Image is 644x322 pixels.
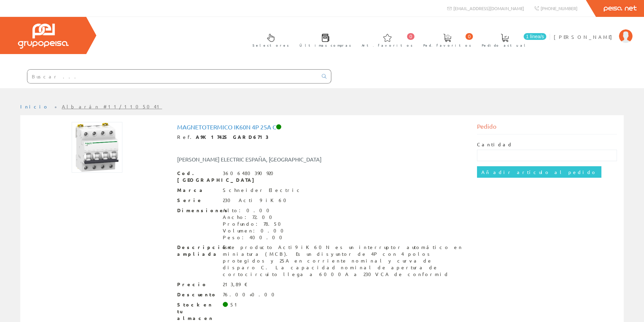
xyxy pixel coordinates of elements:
div: 230 Acti 9 iK60 [223,197,290,204]
div: 51 [230,301,240,308]
span: [EMAIL_ADDRESS][DOMAIN_NAME] [453,5,524,11]
span: 0 [466,33,473,40]
a: Selectores [246,28,292,51]
div: Volumen: 0.00 [223,227,288,234]
span: Serie [177,197,218,204]
span: 0 [407,33,414,40]
input: Añadir artículo al pedido [477,166,601,178]
span: Cod. [GEOGRAPHIC_DATA] [177,170,218,183]
div: 3606480390920 [223,170,278,177]
div: Schneider Electric [223,187,302,194]
h1: Magnetotermico Ik60n 4p 25a C [177,124,467,130]
img: Grupo Peisa [18,24,69,49]
span: Marca [177,187,218,194]
span: Últimas compras [300,42,351,49]
div: Peso: 400.00 [223,234,288,241]
div: 213,89 € [223,281,248,288]
div: Ancho: 72.00 [223,214,288,221]
label: Cantidad [477,141,513,148]
span: Pedido actual [482,42,528,49]
div: [PERSON_NAME] ELECTRIC ESPAÑA, [GEOGRAPHIC_DATA] [172,155,347,163]
input: Buscar ... [27,70,318,83]
strong: A9K17425 GARD6713 [196,134,269,140]
a: [PERSON_NAME] [554,28,633,34]
a: Albarán #11/1105041 [62,103,162,109]
div: Pedido [477,122,617,134]
span: Descripción ampliada [177,244,218,257]
span: Precio [177,281,218,288]
span: Descuento [177,291,218,298]
span: [PERSON_NAME] [554,33,616,40]
div: Ref. [177,134,467,141]
span: Ped. favoritos [423,42,471,49]
img: Foto artículo Magnetotermico Ik60n 4p 25a C (150x150) [72,122,122,173]
a: 1 línea/s Pedido actual [475,28,548,51]
span: Selectores [253,42,289,49]
span: Dimensiones [177,207,218,214]
a: Inicio [20,103,49,109]
span: [PHONE_NUMBER] [541,5,577,11]
span: Art. favoritos [362,42,413,49]
div: Alto: 0.00 [223,207,288,214]
span: 1 línea/s [524,33,546,40]
a: Últimas compras [293,28,355,51]
div: Profundo: 78.50 [223,221,288,227]
div: Este producto Acti9 iK60N es un interruptor automático en miniatura (MCB). Es un disyuntor de 4P ... [223,244,467,278]
span: Stock en tu almacen [177,301,218,322]
div: 76.00+0.00 [223,291,279,298]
